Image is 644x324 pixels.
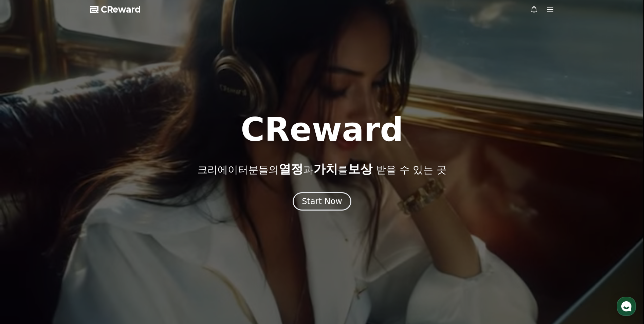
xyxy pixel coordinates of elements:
[21,226,25,231] span: 홈
[88,215,130,232] a: 설정
[279,162,303,176] span: 열정
[293,192,351,211] button: Start Now
[302,196,342,207] div: Start Now
[45,215,88,232] a: 대화
[105,226,113,231] span: 설정
[313,162,338,176] span: 가치
[90,4,141,15] a: CReward
[101,4,141,15] span: CReward
[62,226,70,231] span: 대화
[197,162,446,176] p: 크리에이터분들의 과 를 받을 수 있는 곳
[2,215,45,232] a: 홈
[241,113,403,146] h1: CReward
[348,162,372,176] span: 보상
[293,199,351,205] a: Start Now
